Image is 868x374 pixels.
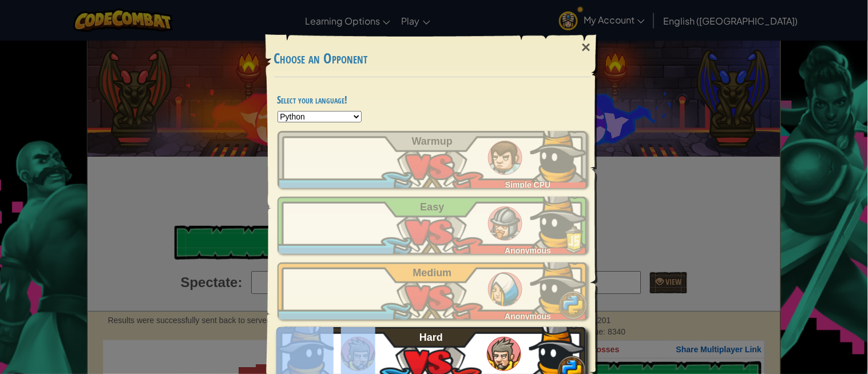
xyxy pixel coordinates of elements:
[488,272,522,307] img: humans_ladder_medium.png
[573,31,599,64] div: ×
[421,201,445,213] span: Easy
[412,136,453,147] span: Warmup
[274,51,591,66] h3: Choose an Opponent
[278,262,588,320] a: Anonymous
[278,94,588,105] h4: Select your language!
[530,125,588,182] img: 8cKsFOAAAABklEQVQDAHoPNsSsqft3AAAAAElFTkSuQmCC
[530,191,588,248] img: 8cKsFOAAAABklEQVQDAHoPNsSsqft3AAAAAElFTkSuQmCC
[530,257,588,314] img: 8cKsFOAAAABklEQVQDAHoPNsSsqft3AAAAAElFTkSuQmCC
[505,180,550,189] span: Simple CPU
[505,312,551,321] span: Anonymous
[488,206,522,241] img: humans_ladder_easy.png
[487,337,521,371] img: humans_ladder_hard.png
[419,332,443,343] span: Hard
[413,267,452,278] span: Medium
[505,246,551,255] span: Anonymous
[488,141,522,175] img: humans_ladder_tutorial.png
[278,131,588,188] a: Simple CPU
[278,197,588,254] a: Anonymous
[341,337,375,371] img: humans_ladder_hard.png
